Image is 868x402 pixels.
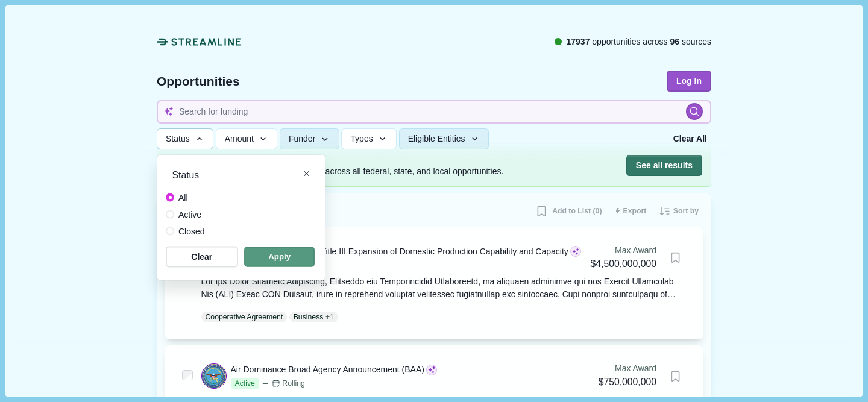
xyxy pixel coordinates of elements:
div: Rolling [272,378,305,389]
a: Defense Production Act Title III Expansion of Domestic Production Capability and CapacityActiveRo... [201,244,687,322]
span: Opportunities [157,75,240,87]
button: Amount [216,129,278,150]
button: Status [157,129,213,150]
button: Close [300,168,313,180]
p: Cooperative Agreement [206,312,283,322]
span: Closed [178,225,205,237]
span: Discover more opportunities for free [166,152,503,165]
span: 96 [670,37,680,46]
div: Max Award [599,362,656,375]
div: $750,000,000 [599,375,656,390]
button: Funder [280,129,339,150]
div: Max Award [591,244,656,257]
span: Eligible Entities [408,134,465,145]
span: Types [350,134,373,145]
span: opportunities across sources [566,36,711,48]
div: Defense Production Act Title III Expansion of Domestic Production Capability and Capacity [231,245,568,258]
div: $4,500,000,000 [591,257,656,272]
div: Air Dominance Broad Agency Announcement (BAA) [231,363,424,376]
div: Lor Ips Dolor Sitametc Adipiscing, Elitseddo eiu Temporincidid Utlaboreetd, ma aliquaen adminimve... [201,275,687,301]
span: Active [231,378,259,389]
span: Status [172,168,200,183]
span: All [178,191,188,204]
span: 17937 [566,37,590,46]
button: Clear [166,246,238,267]
button: Apply [244,247,315,266]
img: DOD.png [202,364,226,388]
input: Search for funding [157,100,711,124]
button: Clear All [669,129,711,150]
span: Amount [225,134,254,145]
button: Types [341,129,397,150]
p: Business [294,312,324,322]
span: Create an account to access full coverage across all federal, state, and local opportunities. [166,165,503,178]
span: Funder [289,134,315,145]
button: Log In [667,71,711,92]
button: Add to List (0) [531,202,606,221]
button: Sort by [655,202,703,221]
button: Bookmark this grant. [665,366,686,387]
span: Status [166,134,190,145]
span: + 1 [325,312,334,322]
button: Eligible Entities [399,129,489,150]
button: See all results [626,155,702,176]
span: Active [178,208,201,221]
button: Export results to CSV (250 max) [611,202,651,221]
button: Bookmark this grant. [665,247,686,268]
